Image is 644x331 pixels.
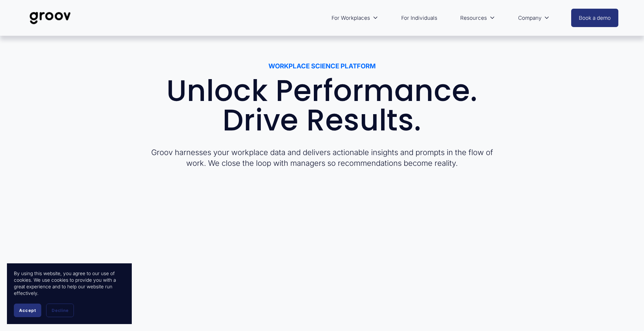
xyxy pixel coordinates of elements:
span: Resources [460,13,487,23]
a: For Individuals [398,10,441,26]
span: Decline [52,308,68,313]
section: Cookie banner [7,263,132,324]
a: Book a demo [571,9,618,27]
p: By using this website, you agree to our use of cookies. We use cookies to provide you with a grea... [14,270,125,297]
a: folder dropdown [328,10,381,26]
a: folder dropdown [457,10,498,26]
button: Decline [46,304,74,317]
span: Company [518,13,542,23]
p: Groov harnesses your workplace data and delivers actionable insights and prompts in the flow of w... [141,147,504,169]
img: Groov | Workplace Science Platform | Unlock Performance | Drive Results [26,7,75,29]
span: For Workplaces [332,13,370,23]
a: folder dropdown [515,10,553,26]
h1: Unlock Performance. Drive Results. [141,76,504,135]
strong: WORKPLACE SCIENCE PLATFORM [268,62,376,70]
button: Accept [14,304,41,317]
span: Accept [19,308,36,313]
